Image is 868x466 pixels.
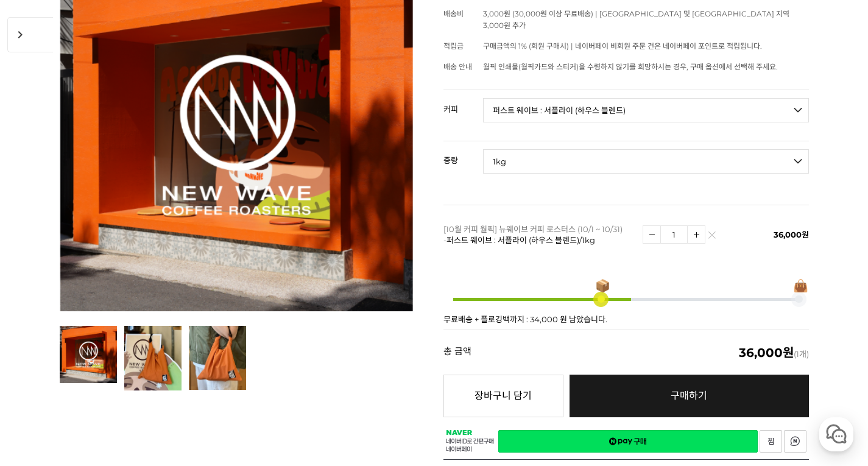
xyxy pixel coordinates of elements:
p: 무료배송 + 플로깅백까지 : 34,000 원 남았습니다. [443,316,809,323]
span: 설정 [188,383,203,393]
span: 👜 [793,280,808,292]
th: 중량 [443,141,483,169]
button: 장바구니 담기 [443,375,563,417]
span: chevron_right [7,17,53,52]
img: 수량감소 [643,226,660,243]
a: 새창 [498,430,758,453]
a: 새창 [760,430,782,453]
span: 적립금 [443,41,464,51]
a: 새창 [784,430,806,453]
a: 설정 [157,365,234,395]
span: 📦 [595,280,610,292]
span: 배송비 [443,9,464,18]
p: [10월 커피 월픽] 뉴웨이브 커피 로스터스 (10/1 ~ 10/31) - [443,224,637,245]
span: 3,000원 (30,000원 이상 무료배송) | [GEOGRAPHIC_DATA] 및 [GEOGRAPHIC_DATA] 지역 3,000원 추가 [483,9,789,30]
span: (1개) [739,347,809,359]
span: 퍼스트 웨이브 : 서플라이 (하우스 블렌드)/1kg [446,235,595,245]
span: 대화 [111,384,126,394]
span: 월픽 인쇄물(월픽카드와 스티커)을 수령하지 않기를 희망하시는 경우, 구매 옵션에서 선택해 주세요. [483,62,778,71]
span: 배송 안내 [443,62,472,71]
a: 구매하기 [570,375,809,417]
strong: 총 금액 [443,347,471,359]
th: 커피 [443,90,483,118]
span: 36,000원 [774,230,809,239]
img: 삭제 [708,235,715,241]
a: 대화 [80,365,157,395]
a: 홈 [4,365,80,395]
img: 수량증가 [688,226,705,243]
span: 구매하기 [671,390,707,401]
span: 홈 [38,383,46,393]
span: 구매금액의 1% (회원 구매시) | 네이버페이 비회원 주문 건은 네이버페이 포인트로 적립됩니다. [483,41,762,51]
em: 36,000원 [739,345,794,360]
